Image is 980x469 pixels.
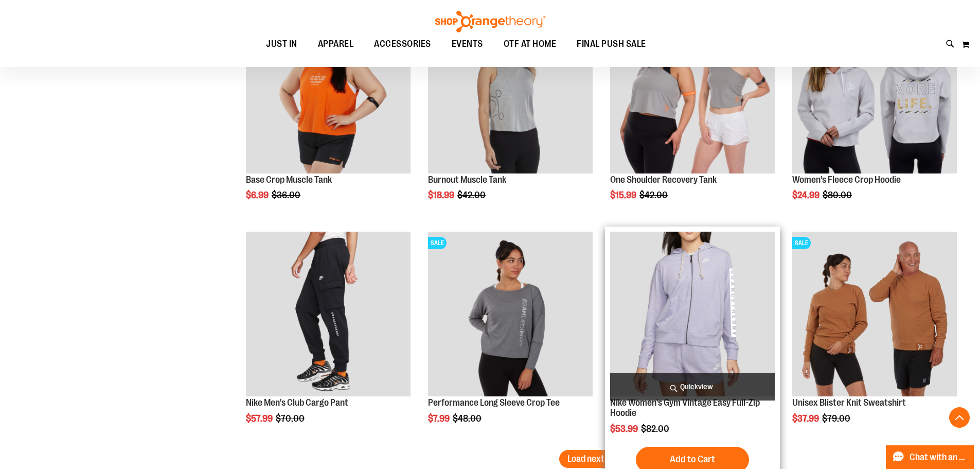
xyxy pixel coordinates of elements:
[910,453,968,462] span: Chat with an Expert
[374,32,431,56] span: ACCESSORIES
[246,232,411,398] a: Product image for Nike Mens Club Cargo Pant
[241,227,416,450] div: product
[428,190,456,200] span: $18.99
[428,9,593,173] img: Product image for Burnout Muscle Tank
[605,4,780,227] div: product
[434,11,547,32] img: Shop Orangetheory
[792,413,821,424] span: $37.99
[246,9,411,175] a: Product image for Base Crop Muscle TankSALE
[246,232,411,396] img: Product image for Nike Mens Club Cargo Pant
[792,397,906,408] a: Unisex Blister Knit Sweatshirt
[504,32,557,56] span: OTF AT HOME
[822,413,852,424] span: $79.00
[428,175,506,185] a: Burnout Muscle Tank
[428,413,451,424] span: $7.99
[567,454,628,464] span: Load next items
[792,232,957,396] img: Product image for Unisex Blister Knit Sweatshirt
[787,4,962,227] div: product
[886,445,974,469] button: Chat with an Expert
[241,4,416,227] div: product
[428,232,593,398] a: Product image for Performance Long Sleeve Crop TeeSALE
[610,232,775,396] img: Product image for Nike Gym Vintage Easy Full Zip Hoodie
[792,175,901,185] a: Women's Fleece Crop Hoodie
[639,190,669,200] span: $42.00
[452,32,483,56] span: EVENTS
[670,454,715,465] span: Add to Cart
[246,9,411,173] img: Product image for Base Crop Muscle Tank
[428,9,593,175] a: Product image for Burnout Muscle Tank
[823,190,853,200] span: $80.00
[792,232,957,398] a: Product image for Unisex Blister Knit SweatshirtSALE
[610,9,775,173] img: Main view of One Shoulder Recovery Tank
[559,450,636,468] button: Load next items
[610,397,760,418] a: Nike Women's Gym Vintage Easy Full-Zip Hoodie
[787,227,962,450] div: product
[610,9,775,175] a: Main view of One Shoulder Recovery TankSALE
[276,413,306,424] span: $70.00
[246,413,274,424] span: $57.99
[246,175,332,185] a: Base Crop Muscle Tank
[423,4,598,227] div: product
[641,424,671,434] span: $82.00
[453,413,483,424] span: $48.00
[577,32,646,56] span: FINAL PUSH SALE
[610,373,775,401] a: Quickview
[428,237,447,249] span: SALE
[266,32,297,56] span: JUST IN
[792,9,957,173] img: Product image for Womens Fleece Crop Hoodie
[610,424,639,434] span: $53.99
[246,190,270,200] span: $6.99
[423,227,598,450] div: product
[246,397,348,408] a: Nike Men's Club Cargo Pant
[318,32,354,56] span: APPAREL
[792,190,821,200] span: $24.99
[610,175,717,185] a: One Shoulder Recovery Tank
[272,190,302,200] span: $36.00
[792,9,957,175] a: Product image for Womens Fleece Crop Hoodie
[610,232,775,398] a: Product image for Nike Gym Vintage Easy Full Zip Hoodie
[792,237,811,249] span: SALE
[428,232,593,396] img: Product image for Performance Long Sleeve Crop Tee
[610,190,638,200] span: $15.99
[457,190,487,200] span: $42.00
[949,407,970,428] button: Back To Top
[428,397,560,408] a: Performance Long Sleeve Crop Tee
